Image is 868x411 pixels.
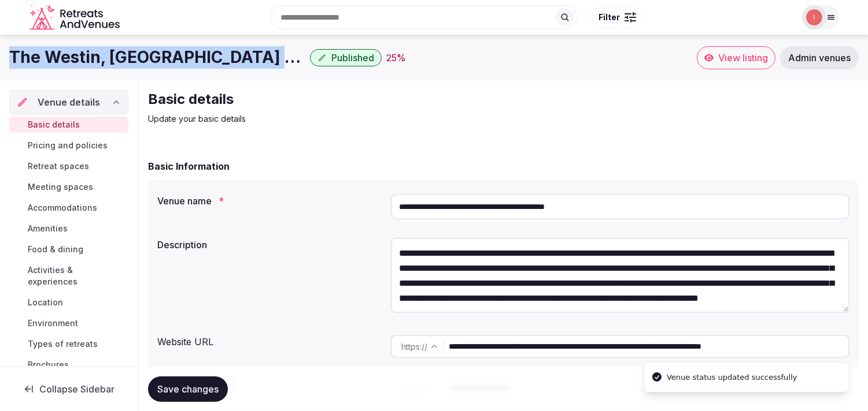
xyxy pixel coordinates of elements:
[148,113,537,125] p: Update your basic details
[9,357,128,373] a: Brochures
[9,241,128,257] a: Food & dining
[148,376,228,402] button: Save changes
[310,49,382,66] button: Published
[9,46,305,69] h1: The Westin, [GEOGRAPHIC_DATA] at [GEOGRAPHIC_DATA]
[806,9,822,25] img: Irene Gonzales
[28,181,93,193] span: Meeting spaces
[157,330,382,349] div: Website URL
[148,159,230,173] h2: Basic Information
[28,140,108,151] span: Pricing and policies
[28,338,98,350] span: Types of retreats
[9,336,128,352] a: Types of retreats
[591,6,644,28] button: Filter
[9,200,128,216] a: Accommodations
[718,52,768,63] span: View listing
[386,51,406,65] div: 25 %
[780,46,859,69] a: Admin venues
[28,160,89,172] span: Retreat spaces
[28,119,80,130] span: Basic details
[9,137,128,154] a: Pricing and policies
[386,51,406,65] button: 25%
[28,297,63,308] span: Location
[157,196,382,206] label: Venue name
[29,5,122,31] svg: Retreats and Venues company logo
[39,383,114,395] span: Collapse Sidebar
[9,376,128,402] button: Collapse Sidebar
[38,95,100,109] span: Venue details
[28,264,124,287] span: Activities & experiences
[9,158,128,174] a: Retreat spaces
[157,240,382,249] label: Description
[29,5,122,31] a: Visit the homepage
[788,52,851,63] span: Admin venues
[9,315,128,331] a: Environment
[599,12,620,23] span: Filter
[9,179,128,195] a: Meeting spaces
[157,383,219,395] span: Save changes
[331,52,374,63] span: Published
[28,359,69,371] span: Brochures
[667,372,797,383] div: Venue status updated successfully
[148,90,537,109] h2: Basic details
[9,294,128,311] a: Location
[28,317,78,329] span: Environment
[28,202,97,214] span: Accommodations
[9,221,128,237] a: Amenities
[697,46,775,69] a: View listing
[28,223,68,234] span: Amenities
[9,117,128,133] a: Basic details
[9,262,128,290] a: Activities & experiences
[28,244,83,255] span: Food & dining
